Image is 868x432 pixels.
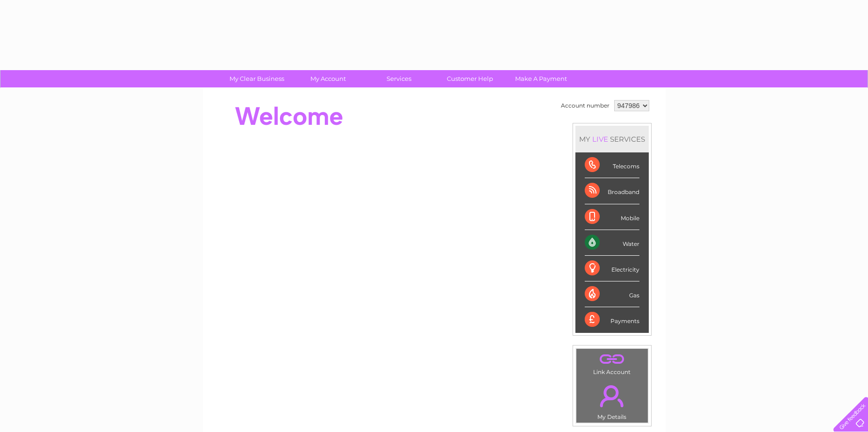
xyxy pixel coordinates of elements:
[579,351,646,367] a: .
[585,281,639,307] div: Gas
[360,70,438,87] a: Services
[502,70,580,87] a: Make A Payment
[585,256,639,281] div: Electricity
[579,380,646,412] a: .
[576,348,648,378] td: Link Account
[585,307,639,332] div: Payments
[289,70,366,87] a: My Account
[576,377,648,423] td: My Details
[585,230,639,256] div: Water
[585,204,639,230] div: Mobile
[575,126,649,152] div: MY SERVICES
[218,70,295,87] a: My Clear Business
[431,70,509,87] a: Customer Help
[585,152,639,178] div: Telecoms
[559,98,612,114] td: Account number
[590,135,610,144] div: LIVE
[585,178,639,204] div: Broadband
